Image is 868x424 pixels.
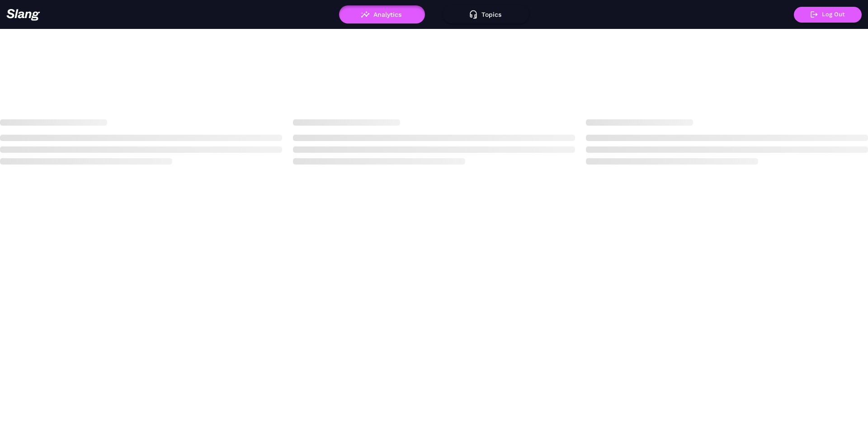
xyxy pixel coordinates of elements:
[339,11,425,17] a: Analytics
[6,9,40,21] img: 623511267c55cb56e2f2a487_logo2.png
[443,5,529,24] button: Topics
[794,7,862,23] button: Log Out
[339,5,425,24] button: Analytics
